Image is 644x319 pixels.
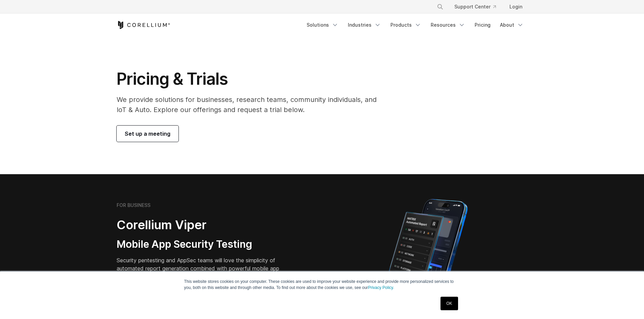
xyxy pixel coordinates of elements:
a: Privacy Policy. [368,285,394,290]
p: Security pentesting and AppSec teams will love the simplicity of automated report generation comb... [117,256,290,281]
a: Products [386,19,425,31]
p: This website stores cookies on your computer. These cookies are used to improve your website expe... [184,278,460,291]
a: Industries [344,19,385,31]
img: Corellium MATRIX automated report on iPhone showing app vulnerability test results across securit... [377,196,479,314]
a: Login [504,1,528,13]
button: Search [434,1,446,13]
a: Solutions [303,19,342,31]
h2: Corellium Viper [117,217,290,233]
a: Set up a meeting [117,126,178,142]
a: Support Center [449,1,501,13]
a: About [496,19,528,31]
h3: Mobile App Security Testing [117,238,290,251]
a: OK [440,297,458,310]
a: Pricing [471,19,495,31]
p: We provide solutions for businesses, research teams, community individuals, and IoT & Auto. Explo... [117,95,386,115]
a: Resources [427,19,469,31]
h1: Pricing & Trials [117,69,386,89]
div: Navigation Menu [429,1,528,13]
div: Navigation Menu [303,19,528,31]
span: Set up a meeting [125,130,170,138]
h6: FOR BUSINESS [117,202,150,208]
a: Corellium Home [117,21,170,29]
